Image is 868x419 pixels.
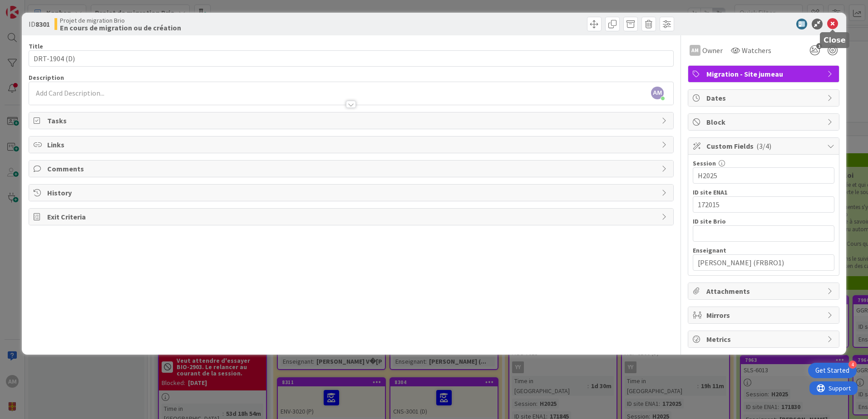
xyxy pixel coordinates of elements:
span: Migration - Site jumeau [706,68,823,79]
span: Links [47,139,657,150]
span: Block [706,117,823,127]
input: type card name here... [29,50,674,67]
span: Tasks [47,115,657,126]
label: Session [693,159,716,167]
div: Get Started [815,366,849,375]
span: 1 [816,43,822,49]
span: Watchers [742,45,771,56]
label: ID site ENA1 [693,188,727,196]
span: Metrics [706,334,823,345]
span: Projet de migration Brio [60,17,181,24]
span: Exit Criteria [47,211,657,222]
span: Comments [47,163,657,174]
div: 4 [848,361,857,369]
span: Custom Fields [706,141,823,151]
label: Enseignant [693,246,726,254]
span: Owner [702,45,723,56]
span: ID [29,19,50,29]
h5: Close [824,36,846,44]
span: History [47,187,657,198]
span: Support [19,1,41,12]
span: Dates [706,93,823,103]
span: Description [29,73,64,82]
label: ID site Brio [693,217,726,225]
div: Open Get Started checklist, remaining modules: 4 [808,363,857,378]
b: 8301 [35,19,50,29]
label: Title [29,42,43,50]
div: AM [690,45,700,56]
span: AM [651,87,664,99]
span: ( 3/4 ) [756,141,771,151]
span: Attachments [706,286,823,297]
span: Mirrors [706,310,823,321]
b: En cours de migration ou de création [60,24,181,31]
